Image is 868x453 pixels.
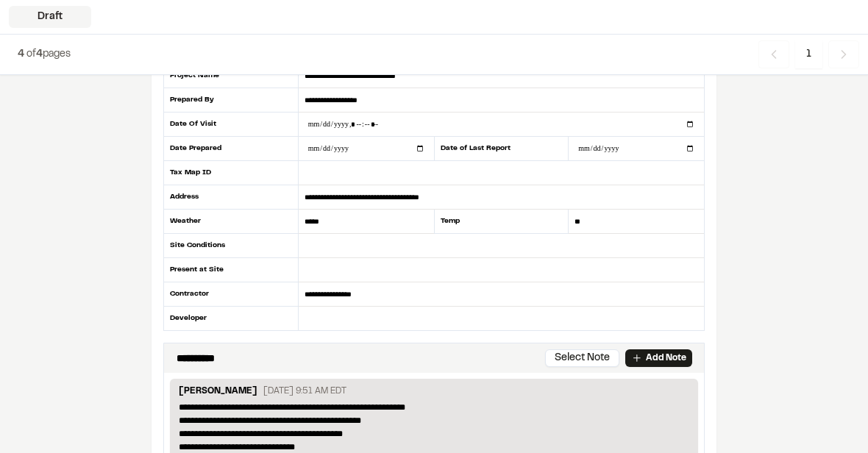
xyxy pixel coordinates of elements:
div: Prepared By [163,88,299,113]
div: Draft [9,6,91,28]
p: Add Note [646,352,686,365]
span: 4 [18,50,24,59]
div: Contractor [163,282,299,307]
div: Date Of Visit [163,113,299,137]
div: Temp [434,210,569,234]
p: of pages [18,46,71,63]
div: Project Name [163,64,299,88]
div: Weather [163,210,299,234]
button: Select Note [545,349,619,367]
div: Date of Last Report [434,137,569,161]
div: Tax Map ID [163,161,299,185]
div: Site Conditions [163,234,299,258]
nav: Navigation [758,40,859,68]
span: 1 [795,40,822,68]
div: Address [163,185,299,210]
p: [DATE] 9:51 AM EDT [263,385,346,398]
div: Developer [163,307,299,330]
p: [PERSON_NAME] [179,385,257,401]
div: Present at Site [163,258,299,282]
span: 4 [36,50,43,59]
div: Date Prepared [163,137,299,161]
